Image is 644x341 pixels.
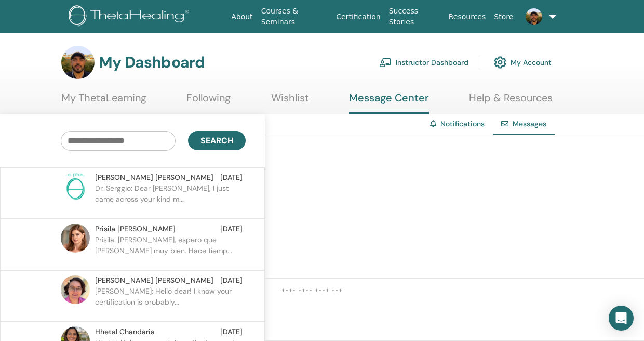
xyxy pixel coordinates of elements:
a: Wishlist [271,91,309,112]
a: About [227,7,257,27]
span: [DATE] [220,326,243,337]
a: My ThetaLearning [61,91,146,112]
a: Resources [445,7,490,27]
p: Prisila: [PERSON_NAME], espero que [PERSON_NAME] muy bien. Hace tiemp... [95,234,246,266]
a: My Account [494,51,552,74]
p: Dr. Serggio: Dear [PERSON_NAME], I just came across your kind m... [95,183,246,214]
img: chalkboard-teacher.svg [379,58,392,67]
a: Message Center [349,91,429,114]
div: Open Intercom Messenger [609,306,634,331]
p: [PERSON_NAME]: Hello dear! I know your certification is probably... [95,286,246,317]
img: no-photo.png [61,172,90,201]
img: logo.png [69,5,193,29]
span: [DATE] [220,275,243,286]
span: [PERSON_NAME] [PERSON_NAME] [95,172,213,183]
img: default.jpg [61,46,95,79]
span: Messages [513,119,546,128]
a: Notifications [440,119,485,128]
span: [DATE] [220,172,243,183]
a: Store [490,7,517,27]
span: Prisila [PERSON_NAME] [95,224,176,234]
a: Instructor Dashboard [379,51,468,74]
img: default.jpg [61,224,90,253]
a: Help & Resources [469,91,553,112]
button: Search [188,131,246,150]
span: Search [200,135,233,146]
span: Hhetal Chandaria [95,326,155,337]
span: [PERSON_NAME] [PERSON_NAME] [95,275,213,286]
span: [DATE] [220,224,243,234]
a: Success Stories [385,2,445,32]
a: Certification [332,7,384,27]
img: default.jpg [61,275,90,304]
img: cog.svg [494,54,506,71]
h3: My Dashboard [99,53,205,72]
a: Courses & Seminars [257,2,332,32]
a: Following [186,91,231,112]
img: default.jpg [526,8,542,25]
